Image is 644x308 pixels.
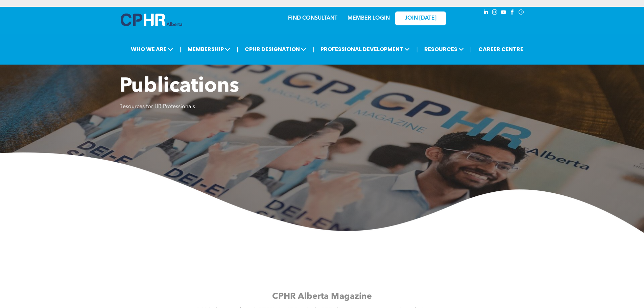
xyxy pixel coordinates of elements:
[119,104,195,110] span: Resources for HR Professionals
[186,43,232,55] span: MEMBERSHIP
[491,8,499,18] a: instagram
[313,42,314,56] li: |
[348,16,390,21] a: MEMBER LOGIN
[288,16,337,21] a: FIND CONSULTANT
[470,42,472,56] li: |
[518,8,525,18] a: Social network
[272,292,372,301] span: CPHR Alberta Magazine
[416,42,418,56] li: |
[422,43,466,55] span: RESOURCES
[119,76,239,97] span: Publications
[318,43,412,55] span: PROFESSIONAL DEVELOPMENT
[500,8,507,18] a: youtube
[476,43,525,55] a: CAREER CENTRE
[180,42,181,56] li: |
[121,14,182,26] img: A blue and white logo for cp alberta
[509,8,516,18] a: facebook
[405,15,436,22] span: JOIN [DATE]
[129,43,175,55] span: WHO WE ARE
[243,43,308,55] span: CPHR DESIGNATION
[395,11,446,25] a: JOIN [DATE]
[237,42,238,56] li: |
[482,8,490,18] a: linkedin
